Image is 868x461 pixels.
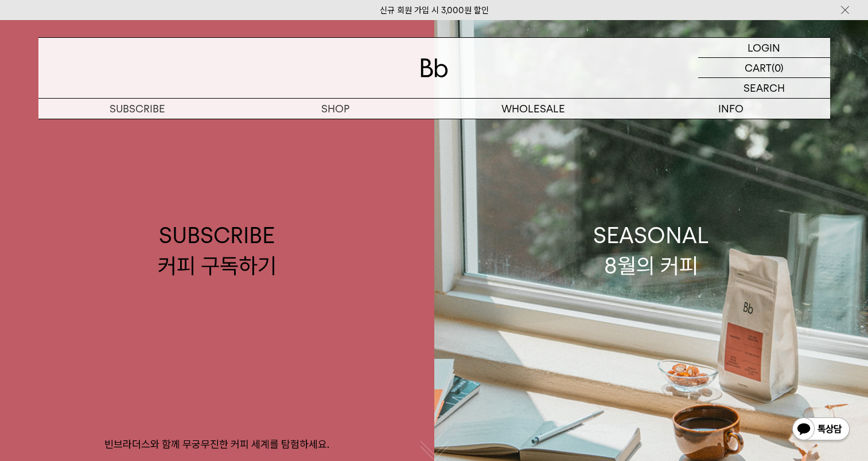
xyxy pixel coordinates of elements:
[772,58,784,77] p: (0)
[698,58,830,78] a: CART (0)
[236,99,434,119] a: SHOP
[791,416,851,444] img: 카카오톡 채널 1:1 채팅 버튼
[748,38,780,57] p: LOGIN
[158,220,277,281] div: SUBSCRIBE 커피 구독하기
[698,38,830,58] a: LOGIN
[380,5,489,15] a: 신규 회원 가입 시 3,000원 할인
[745,58,772,77] p: CART
[421,58,448,77] img: 로고
[38,99,236,119] a: SUBSCRIBE
[434,99,632,119] p: WHOLESALE
[744,78,785,98] p: SEARCH
[593,220,709,281] div: SEASONAL 8월의 커피
[632,99,830,119] p: INFO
